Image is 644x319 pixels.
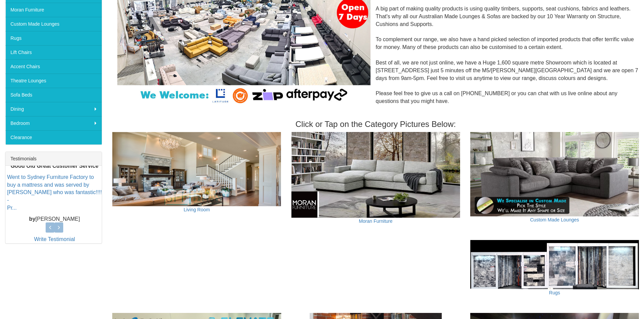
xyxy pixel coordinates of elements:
[5,3,102,17] a: Moran Furniture
[7,215,102,223] p: [PERSON_NAME]
[470,132,639,216] img: Custom Made Lounges
[29,216,35,222] b: by
[5,152,102,166] div: Testimonials
[5,74,102,88] a: Theatre Lounges
[549,290,560,295] a: Rugs
[112,132,281,206] img: Living Room
[10,163,98,169] b: Good Old Great Customer Service
[5,59,102,74] a: Accent Chairs
[112,120,639,129] h3: Click or Tap on the Category Pictures Below:
[5,17,102,31] a: Custom Made Lounges
[291,132,460,217] img: Moran Furniture
[5,31,102,45] a: Rugs
[530,217,579,222] a: Custom Made Lounges
[359,218,392,224] a: Moran Furniture
[5,116,102,130] a: Bedroom
[5,102,102,116] a: Dining
[5,130,102,144] a: Clearance
[184,207,210,212] a: Living Room
[7,174,102,211] a: Went to Sydney Furniture Factory to buy a mattress and was served by [PERSON_NAME] who was fantas...
[470,240,639,289] img: Rugs
[5,88,102,102] a: Sofa Beds
[34,236,75,242] a: Write Testimonial
[5,45,102,59] a: Lift Chairs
